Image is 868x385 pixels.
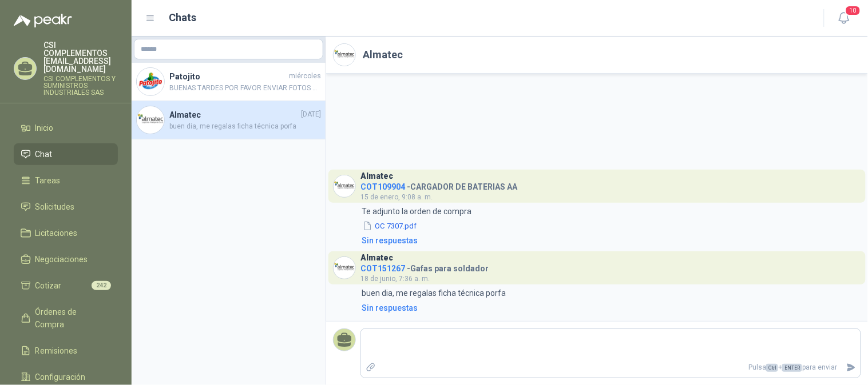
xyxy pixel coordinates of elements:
[360,193,433,201] span: 15 de enero, 9:08 a. m.
[35,344,78,357] span: Remisiones
[360,173,393,179] h3: Almatec
[14,143,118,165] a: Chat
[14,117,118,139] a: Inicio
[92,281,111,290] span: 242
[334,257,355,279] img: Company Logo
[362,302,418,314] div: Sin respuestas
[14,248,118,270] a: Negociaciones
[360,261,489,272] h4: - Gafas para soldador
[362,220,418,232] button: OC 7307.pdf
[137,106,164,134] img: Company Logo
[334,44,355,66] img: Company Logo
[360,179,517,190] h4: - CARGADOR DE BATERIAS AA
[334,175,355,197] img: Company Logo
[14,301,118,335] a: Órdenes de Compra
[766,364,778,372] span: Ctrl
[35,174,61,187] span: Tareas
[132,63,326,101] a: Company LogoPatojitomiércolesBUENAS TARDES POR FAVOR ENVIAR FOTOS DE LA PLACA DEL MOTOREDUCTOR CO...
[362,234,418,247] div: Sin respuestas
[360,275,430,283] span: 18 de junio, 7:36 a. m.
[14,222,118,244] a: Licitaciones
[361,358,381,378] label: Adjuntar archivos
[169,70,287,83] h4: Patojito
[43,75,118,96] p: CSI COMPLEMENTOS Y SUMINISTROS INDUSTRIALES SAS
[301,109,321,120] span: [DATE]
[35,200,75,213] span: Solicitudes
[360,182,405,191] span: COT109904
[360,255,393,261] h3: Almatec
[363,47,403,63] h2: Almatec
[137,68,164,95] img: Company Logo
[14,196,118,218] a: Solicitudes
[43,41,118,73] p: CSI COMPLEMENTOS [EMAIL_ADDRESS][DOMAIN_NAME]
[35,148,53,161] span: Chat
[359,234,861,247] a: Sin respuestas
[169,83,321,94] span: BUENAS TARDES POR FAVOR ENVIAR FOTOS DE LA PLACA DEL MOTOREDUCTOR CORRESPONDIENTE A LA SOL054695,...
[35,371,86,383] span: Configuración
[782,364,802,372] span: ENTER
[35,227,78,239] span: Licitaciones
[35,279,62,292] span: Cotizar
[169,121,321,132] span: buen dia, me regalas ficha técnica porfa
[381,358,842,378] p: Pulsa + para enviar
[362,205,471,218] p: Te adjunto la orden de compra
[169,10,197,26] h1: Chats
[842,358,861,378] button: Enviar
[289,71,321,82] span: miércoles
[845,5,861,16] span: 10
[35,306,107,331] span: Órdenes de Compra
[834,8,854,29] button: 10
[132,101,326,139] a: Company LogoAlmatec[DATE]buen dia, me regalas ficha técnica porfa
[14,340,118,362] a: Remisiones
[14,14,72,27] img: Logo peakr
[360,264,405,273] span: COT151267
[14,275,118,296] a: Cotizar242
[35,122,54,134] span: Inicio
[14,170,118,191] a: Tareas
[35,253,88,266] span: Negociaciones
[359,302,861,314] a: Sin respuestas
[362,287,506,299] p: buen dia, me regalas ficha técnica porfa
[169,109,299,121] h4: Almatec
